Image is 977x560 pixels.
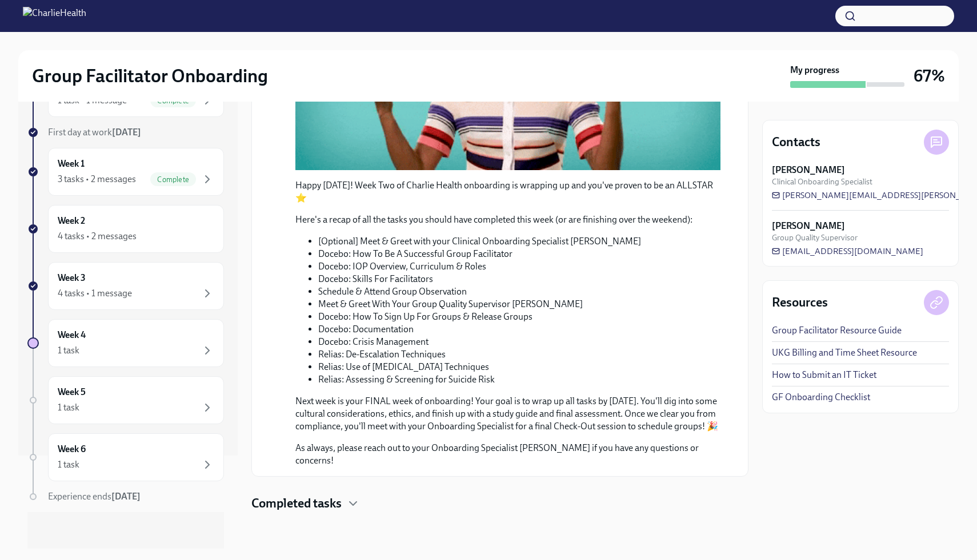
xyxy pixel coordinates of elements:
li: Docebo: Skills For Facilitators [318,273,720,285]
a: UKG Billing and Time Sheet Resource [772,347,917,359]
li: Docebo: IOP Overview, Curriculum & Roles [318,260,720,273]
span: Clinical Onboarding Specialist [772,176,872,187]
strong: [DATE] [111,491,141,502]
span: Experience ends [48,491,141,502]
strong: [DATE] [112,127,141,138]
p: As always, please reach out to your Onboarding Specialist [PERSON_NAME] if you have any questions... [295,442,720,467]
span: Group Quality Supervisor [772,232,858,243]
li: Meet & Greet With Your Group Quality Supervisor [PERSON_NAME] [318,298,720,311]
strong: [PERSON_NAME] [772,220,845,232]
li: [Optional] Meet & Greet with your Clinical Onboarding Specialist [PERSON_NAME] [318,235,720,248]
h6: Week 1 [58,158,85,170]
h4: Resources [772,294,828,311]
a: How to Submit an IT Ticket [772,369,876,381]
a: First day at work[DATE] [27,126,224,139]
h3: 67% [914,66,945,86]
a: Week 13 tasks • 2 messagesComplete [27,148,224,196]
h6: Week 4 [58,329,86,341]
li: Docebo: How To Be A Successful Group Facilitator [318,248,720,260]
a: Week 41 task [27,319,224,367]
a: Week 51 task [27,376,224,424]
div: Completed tasks [251,495,748,512]
div: 1 task [58,401,79,414]
li: Docebo: Crisis Management [318,336,720,348]
a: Group Facilitator Resource Guide [772,324,902,337]
strong: My progress [790,64,839,76]
strong: [PERSON_NAME] [772,164,845,176]
div: 3 tasks • 2 messages [58,173,136,186]
a: [EMAIL_ADDRESS][DOMAIN_NAME] [772,245,923,257]
div: 4 tasks • 1 message [58,287,132,300]
li: Relias: Assessing & Screening for Suicide Risk [318,373,720,386]
a: Week 24 tasks • 2 messages [27,205,224,253]
img: CharlieHealth [23,7,86,25]
h6: Week 2 [58,215,85,227]
li: Relias: De-Escalation Techniques [318,348,720,361]
li: Relias: Use of [MEDICAL_DATA] Techniques [318,361,720,373]
span: Complete [150,175,196,184]
h4: Completed tasks [251,495,342,512]
li: Schedule & Attend Group Observation [318,285,720,298]
h6: Week 3 [58,272,86,284]
p: Happy [DATE]! Week Two of Charlie Health onboarding is wrapping up and you've proven to be an ALL... [295,179,720,204]
div: 1 task [58,458,79,471]
a: GF Onboarding Checklist [772,391,870,404]
p: Here's a recap of all the tasks you should have completed this week (or are finishing over the we... [295,213,720,226]
li: Docebo: How To Sign Up For Groups & Release Groups [318,311,720,323]
li: Docebo: Documentation [318,323,720,336]
h6: Week 5 [58,386,86,398]
h6: Week 6 [58,443,86,456]
div: 1 task [58,344,79,357]
a: Week 34 tasks • 1 message [27,262,224,310]
h4: Contacts [772,134,820,151]
h2: Group Facilitator Onboarding [32,65,268,87]
div: 4 tasks • 2 messages [58,230,137,243]
a: Week 61 task [27,433,224,481]
p: Next week is your FINAL week of onboarding! Your goal is to wrap up all tasks by [DATE]. You'll d... [295,395,720,433]
span: First day at work [48,127,141,138]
